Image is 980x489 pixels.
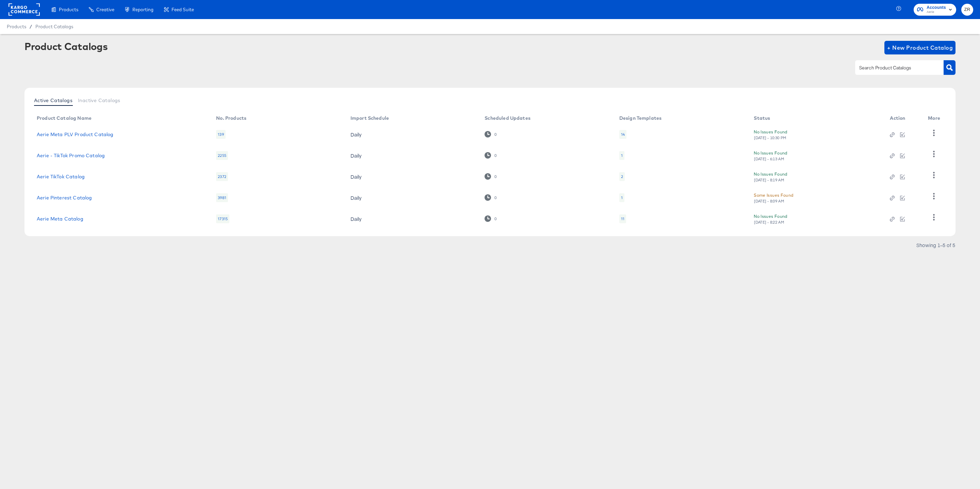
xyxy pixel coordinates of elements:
[494,195,497,200] div: 0
[26,24,35,29] span: /
[37,216,83,222] a: Aerie Meta Catalog
[621,132,625,137] div: 14
[24,41,108,52] div: Product Catalogs
[345,166,479,187] td: Daily
[619,214,626,223] div: 11
[619,130,626,139] div: 14
[619,151,624,160] div: 1
[7,24,26,29] span: Products
[485,115,530,121] div: Scheduled Updates
[621,195,623,200] div: 1
[35,24,73,29] a: Product Catalogs
[914,4,956,16] button: AccountsAerie
[485,194,496,201] div: 0
[916,243,955,247] div: Showing 1–5 of 5
[216,115,246,121] div: No. Products
[132,7,153,12] span: Reporting
[922,113,948,124] th: More
[754,199,784,203] div: [DATE] - 8:09 AM
[485,215,496,222] div: 0
[37,115,92,121] div: Product Catalog Name
[350,115,389,121] div: Import Schedule
[345,208,479,229] td: Daily
[927,10,946,15] span: Aerie
[485,152,496,159] div: 0
[37,153,105,158] a: Aerie - TikTok Promo Catalog
[927,4,946,11] span: Accounts
[494,153,497,158] div: 0
[34,98,72,103] span: Active Catalogs
[621,153,623,158] div: 1
[216,172,228,181] div: 2372
[621,216,624,222] div: 11
[171,7,194,12] span: Feed Suite
[884,113,922,124] th: Action
[884,41,955,54] button: + New Product Catalog
[485,173,496,180] div: 0
[59,7,78,12] span: Products
[216,214,229,223] div: 17315
[494,132,497,137] div: 0
[37,195,92,200] a: Aerie Pinterest Catalog
[78,98,120,103] span: Inactive Catalogs
[964,6,970,14] span: ZR
[621,174,623,179] div: 2
[96,7,114,12] span: Creative
[619,193,624,202] div: 1
[887,43,953,52] span: + New Product Catalog
[216,151,228,160] div: 2255
[345,124,479,145] td: Daily
[754,192,793,199] div: Some Issues Found
[485,131,496,137] div: 0
[619,172,625,181] div: 2
[494,216,497,221] div: 0
[216,193,228,202] div: 3981
[345,187,479,208] td: Daily
[494,174,497,179] div: 0
[858,64,930,72] input: Search Product Catalogs
[754,192,793,203] button: Some Issues Found[DATE] - 8:09 AM
[37,174,85,179] a: Aerie TikTok Catalog
[37,132,114,137] a: Aerie Meta PLV Product Catalog
[748,113,884,124] th: Status
[216,130,225,139] div: 139
[961,4,973,16] button: ZR
[345,145,479,166] td: Daily
[619,115,661,121] div: Design Templates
